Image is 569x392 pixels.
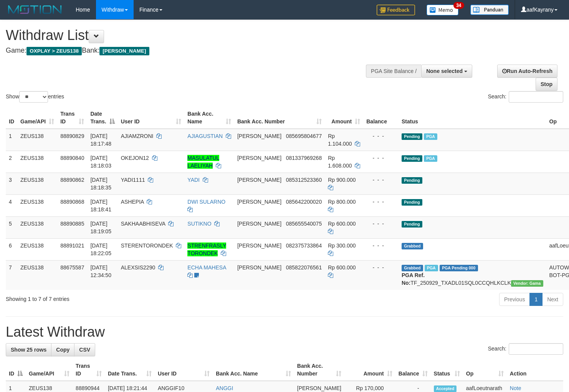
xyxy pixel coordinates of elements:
[6,47,372,55] h4: Game: Bank:
[366,242,395,249] div: - - -
[366,154,395,162] div: - - -
[73,359,105,381] th: Trans ID: activate to sort column ascending
[74,343,95,356] a: CSV
[17,260,57,290] td: ZEUS138
[6,4,64,15] img: MOTION_logo.png
[90,199,111,213] span: [DATE] 18:18:41
[328,221,356,227] span: Rp 600.000
[90,264,111,278] span: [DATE] 12:34:50
[366,264,395,271] div: - - -
[421,65,472,78] button: None selected
[237,264,281,271] span: [PERSON_NAME]
[87,107,117,129] th: Date Trans.: activate to sort column descending
[6,107,17,129] th: ID
[286,133,322,139] span: Copy 085695804677 to clipboard
[328,199,356,205] span: Rp 800.000
[286,155,322,161] span: Copy 081337969268 to clipboard
[294,359,344,381] th: Bank Acc. Number: activate to sort column ascending
[237,221,281,227] span: [PERSON_NAME]
[542,293,563,306] a: Next
[536,78,557,91] a: Stop
[507,359,563,381] th: Action
[6,28,372,43] h1: Withdraw List
[6,173,17,194] td: 3
[6,216,17,238] td: 5
[6,343,51,356] a: Show 25 rows
[216,385,233,391] a: ANGGI
[121,264,155,271] span: ALEXSIS2290
[6,238,17,260] td: 6
[424,155,437,162] span: Marked by aafanarl
[366,132,395,140] div: - - -
[213,359,294,381] th: Bank Acc. Name: activate to sort column ascending
[60,199,84,205] span: 88890868
[56,347,69,353] span: Copy
[328,177,356,183] span: Rp 900.000
[488,91,563,103] label: Search:
[328,155,352,169] span: Rp 1.608.000
[237,133,281,139] span: [PERSON_NAME]
[488,343,563,355] label: Search:
[6,260,17,290] td: 7
[6,359,26,381] th: ID: activate to sort column descending
[121,133,154,139] span: AJIAMZRONI
[26,47,82,55] span: OXPLAY > ZEUS138
[90,155,111,169] span: [DATE] 18:18:03
[366,198,395,206] div: - - -
[499,293,530,306] a: Previous
[17,194,57,216] td: ZEUS138
[510,385,521,391] a: Note
[511,280,543,287] span: Vendor URL: https://trx31.1velocity.biz
[366,65,421,78] div: PGA Site Balance /
[529,293,543,306] a: 1
[402,221,422,228] span: Pending
[121,199,144,205] span: ASHEPIA
[17,151,57,173] td: ZEUS138
[395,359,431,381] th: Balance: activate to sort column ascending
[399,260,546,290] td: TF_250929_TXADL01SQL0CCQHLKCLK
[297,385,341,391] span: [PERSON_NAME]
[121,221,165,227] span: SAKHAABHISEVA
[440,265,478,271] span: PGA Pending
[399,107,546,129] th: Status
[237,155,281,161] span: [PERSON_NAME]
[187,199,225,205] a: DWI SULARNO
[26,359,73,381] th: Game/API: activate to sort column ascending
[90,133,111,147] span: [DATE] 18:17:48
[79,347,90,353] span: CSV
[234,107,325,129] th: Bank Acc. Number: activate to sort column ascending
[184,107,234,129] th: Bank Acc. Name: activate to sort column ascending
[90,177,111,191] span: [DATE] 18:18:35
[434,385,457,392] span: Accepted
[11,347,46,353] span: Show 25 rows
[90,221,111,234] span: [DATE] 18:19:05
[60,133,84,139] span: 88890829
[328,133,352,147] span: Rp 1.104.000
[19,91,48,103] select: Showentries
[187,221,211,227] a: SUTIKNO
[431,359,463,381] th: Status: activate to sort column ascending
[17,238,57,260] td: ZEUS138
[328,243,356,249] span: Rp 300.000
[286,199,322,205] span: Copy 085642200020 to clipboard
[17,173,57,194] td: ZEUS138
[463,359,507,381] th: Op: activate to sort column ascending
[402,133,422,140] span: Pending
[6,194,17,216] td: 4
[187,155,219,169] a: MASULATUL LAELIYAH
[17,129,57,151] td: ZEUS138
[90,243,111,256] span: [DATE] 18:22:05
[60,221,84,227] span: 88890885
[328,264,356,271] span: Rp 600.000
[187,243,226,256] a: STRENFRASLY TORONDEK
[402,265,423,271] span: Grabbed
[6,91,64,103] label: Show entries
[6,129,17,151] td: 1
[6,151,17,173] td: 2
[377,5,415,15] img: Feedback.jpg
[470,5,509,15] img: panduan.png
[425,265,438,271] span: Marked by aafpengsreynich
[17,107,57,129] th: Game/API: activate to sort column ascending
[402,243,423,249] span: Grabbed
[402,177,422,184] span: Pending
